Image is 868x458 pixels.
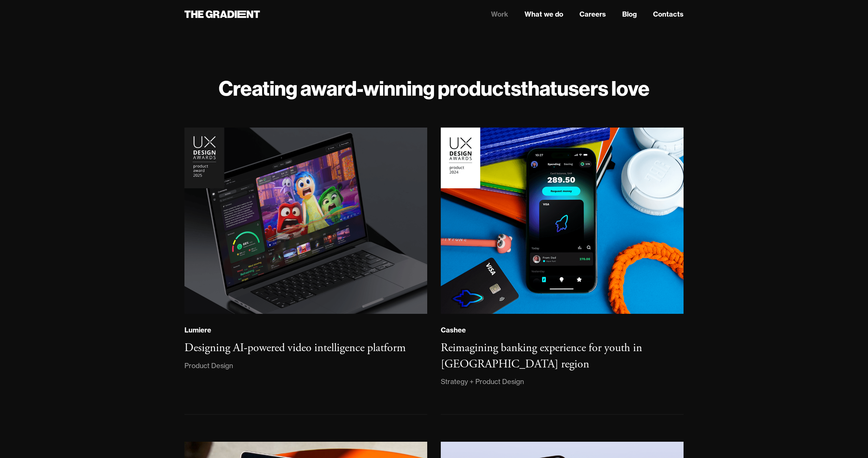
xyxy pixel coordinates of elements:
h3: Designing AI-powered video intelligence platform [184,341,406,355]
div: Product Design [184,360,233,371]
h1: Creating award-winning products users love [184,76,684,100]
h3: Reimagining banking experience for youth in [GEOGRAPHIC_DATA] region [441,341,642,371]
a: CasheeReimagining banking experience for youth in [GEOGRAPHIC_DATA] regionStrategy + Product Design [441,128,684,415]
a: LumiereDesigning AI-powered video intelligence platformProduct Design [184,128,427,415]
a: What we do [525,9,563,19]
div: Cashee [441,326,466,335]
div: Strategy + Product Design [441,376,524,387]
a: Work [491,9,508,19]
strong: that [521,75,557,101]
a: Blog [622,9,637,19]
a: Careers [579,9,606,19]
a: Contacts [653,9,684,19]
div: Lumiere [184,326,211,335]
